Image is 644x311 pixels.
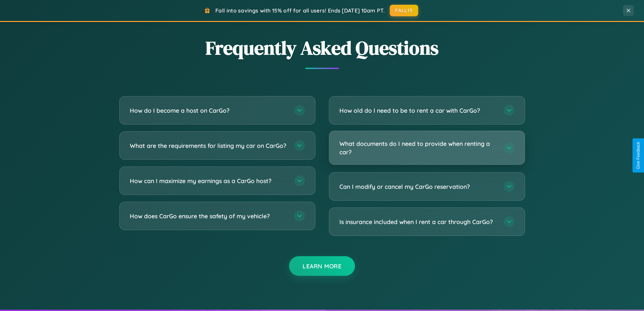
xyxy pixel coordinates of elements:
h3: How does CarGo ensure the safety of my vehicle? [130,212,287,220]
h3: What are the requirements for listing my car on CarGo? [130,141,287,150]
h3: How old do I need to be to rent a car with CarGo? [339,106,497,115]
h2: Frequently Asked Questions [119,35,525,61]
h3: How can I maximize my earnings as a CarGo host? [130,177,287,185]
h3: What documents do I need to provide when renting a car? [339,139,497,156]
h3: Can I modify or cancel my CarGo reservation? [339,182,497,191]
button: FALL15 [390,5,418,16]
button: Learn More [289,256,355,276]
h3: How do I become a host on CarGo? [130,106,287,115]
div: Give Feedback [636,142,641,169]
span: Fall into savings with 15% off for all users! Ends [DATE] 10am PT. [215,7,385,14]
h3: Is insurance included when I rent a car through CarGo? [339,218,497,226]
